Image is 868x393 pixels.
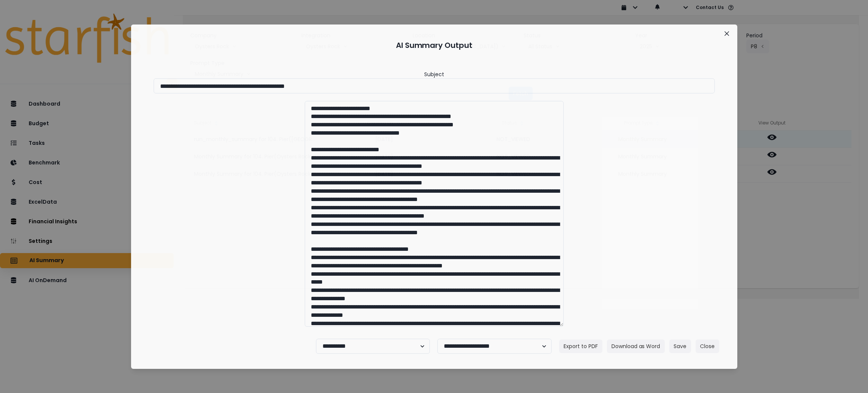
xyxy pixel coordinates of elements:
[669,339,691,353] button: Save
[607,339,665,353] button: Download as Word
[559,339,602,353] button: Export to PDF
[721,28,733,40] button: Close
[695,339,719,353] button: Close
[424,70,444,78] header: Subject
[140,34,728,57] header: AI Summary Output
